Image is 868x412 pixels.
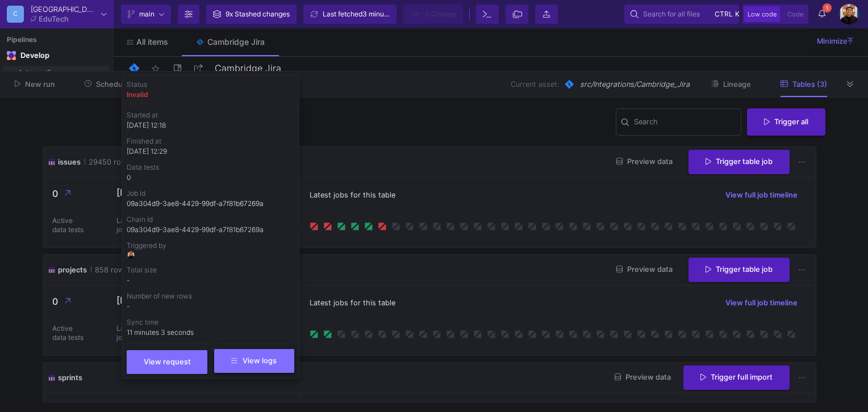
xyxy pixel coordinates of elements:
div: EduTech [39,15,69,23]
p: [DATE] [116,295,162,306]
span: Lineage [723,80,751,89]
img: bg52tvgs8dxfpOhHYAd0g09LCcAxm85PnUXHwHyc.png [127,251,135,259]
p: 09a304d9-3ae8-4429-99df-a7f81b67269a [127,199,294,209]
span: All items [136,37,168,47]
button: Trigger full import [683,365,790,390]
p: [DATE] 12:18 [127,120,294,131]
span: ctrl [715,7,733,21]
img: Logo [127,61,141,75]
img: Tab icon [195,37,205,47]
mat-expansion-panel-header: Navigation iconDevelop [3,47,110,65]
button: View full job timeline [716,295,807,312]
p: Active data tests [52,216,86,234]
span: sprints [58,372,82,383]
img: Jira [564,78,575,90]
span: View request [144,358,191,366]
span: 29450 rows [85,157,131,167]
p: Sync time [127,317,294,327]
span: Preview data [616,265,673,274]
p: 11 minutes 3 seconds [127,327,294,338]
div: [GEOGRAPHIC_DATA] [31,6,97,13]
span: issues [58,157,81,167]
span: View full job timeline [725,191,798,199]
div: Last fetched [323,6,391,23]
button: 9x Stashed changes [206,5,297,24]
span: Latest jobs for this table [310,190,395,200]
button: Lineage [698,75,765,93]
img: Navigation icon [7,51,16,60]
span: Trigger table job [706,265,773,274]
button: Preview data [607,153,682,171]
img: icon [48,372,56,383]
span: Current asset: [511,79,559,90]
button: ctrlk [711,7,733,21]
img: bg52tvgs8dxfpOhHYAd0g09LCcAxm85PnUXHwHyc.png [839,4,859,24]
button: Preview data [606,369,680,386]
button: Trigger all [747,108,825,136]
button: View logs [214,349,294,373]
span: Preview data [615,373,671,381]
span: Trigger all [764,117,808,126]
button: Tables (3) [767,75,841,93]
span: k [735,7,740,21]
p: 0 [127,173,294,183]
span: Scheduled DAGs [96,80,155,89]
p: 0 [52,295,98,309]
span: Code [787,10,803,18]
p: Active data tests [52,324,86,342]
span: Trigger full import [700,373,773,381]
p: Job Id [127,188,294,199]
p: Chain Id [127,215,294,225]
button: Code [784,6,807,22]
span: Trigger table job [706,157,773,166]
button: Preview data [607,261,682,279]
div: 9x Stashed changes [226,6,290,23]
span: Search for all files [643,6,700,23]
p: Triggered by [127,241,294,251]
button: View request [127,350,207,374]
p: invalid [127,90,148,100]
span: Low code [748,10,777,18]
button: View full job timeline [716,187,807,204]
p: Last ready job [116,324,151,342]
span: 858 rows [91,264,128,275]
p: Last ready job [116,216,151,234]
span: Tables (3) [792,80,827,89]
span: New run [25,80,55,89]
p: Total size [127,265,294,275]
p: Finished at [127,136,294,146]
img: icon [48,264,56,275]
p: Started at [127,110,294,120]
span: View full job timeline [725,299,798,307]
span: src/Integrations/Cambridge_Jira [580,79,690,90]
span: main [139,6,155,23]
div: Cambridge Jira [207,37,265,47]
mat-icon: star_border [149,62,162,75]
a: Integrations [3,66,110,81]
p: [DATE] [116,187,162,198]
p: Data tests [127,162,294,173]
p: [DATE] 12:29 [127,146,294,157]
p: Status [127,79,148,90]
span: projects [58,264,87,275]
span: View logs [231,356,276,365]
p: 09a304d9-3ae8-4429-99df-a7f81b67269a [127,225,294,235]
div: Integrations [19,69,107,78]
p: Number of new rows [127,291,294,301]
button: Trigger table job [688,258,790,282]
p: 0 [52,187,98,201]
p: - [127,301,294,312]
button: 1 [812,5,832,24]
button: main [121,5,171,24]
button: Search for all filesctrlk [624,5,739,24]
button: Low code [744,6,780,22]
div: Develop [20,51,37,60]
span: Preview data [616,157,673,166]
span: 1 [823,3,832,12]
div: C [7,6,24,23]
button: Trigger table job [688,150,790,174]
button: Scheduled DAGs [71,75,169,93]
p: - [127,275,294,285]
button: New run [1,75,69,93]
span: Latest jobs for this table [310,297,395,308]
